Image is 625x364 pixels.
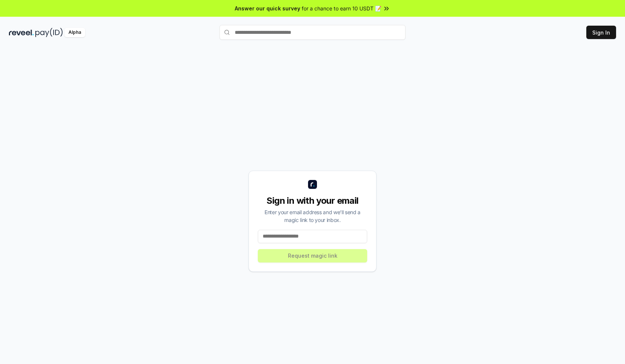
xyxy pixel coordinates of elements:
[302,4,381,12] span: for a chance to earn 10 USDT 📝
[586,26,616,39] button: Sign In
[258,195,367,207] div: Sign in with your email
[235,4,300,12] span: Answer our quick survey
[258,208,367,224] div: Enter your email address and we’ll send a magic link to your inbox.
[64,28,85,37] div: Alpha
[308,180,317,189] img: logo_small
[35,28,63,37] img: pay_id
[9,28,34,37] img: reveel_dark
